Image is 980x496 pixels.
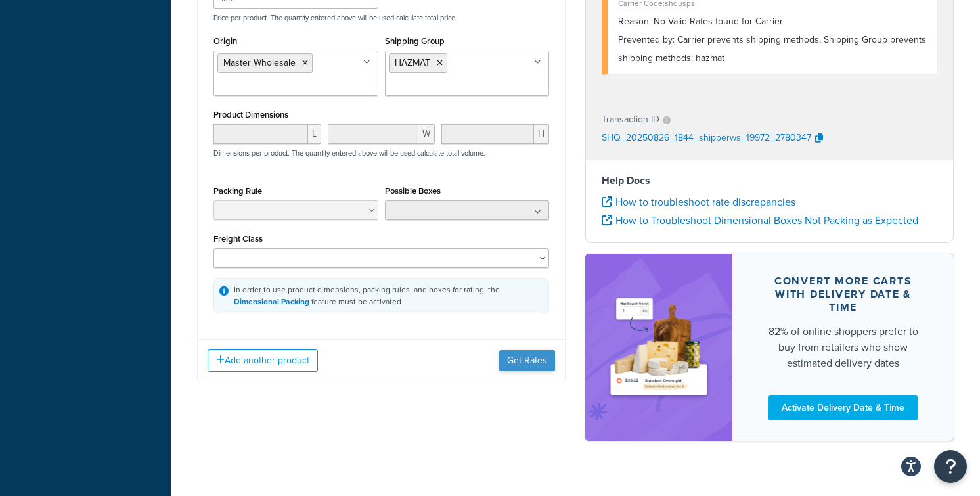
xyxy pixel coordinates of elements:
[618,31,927,68] div: Carrier prevents shipping methods, Shipping Group prevents shipping methods: hazmat
[602,194,795,210] a: How to troubleshoot rate discrepancies
[534,124,549,144] span: H
[768,395,918,420] a: Activate Delivery Date & Time
[395,56,430,70] span: HAZMAT
[213,186,262,196] label: Packing Rule
[602,129,811,148] p: SHQ_20250826_1844_shipperws_19972_2780347
[210,148,485,158] p: Dimensions per product. The quantity entered above will be used calculate total volume.
[764,275,922,314] div: Convert more carts with delivery date & time
[618,33,675,47] span: Prevented by:
[602,213,918,228] a: How to Troubleshoot Dimensional Boxes Not Packing as Expected
[210,13,552,22] p: Price per product. The quantity entered above will be used calculate total price.
[385,186,441,196] label: Possible Boxes
[602,173,937,189] h4: Help Docs
[618,12,927,31] div: No Valid Rates found for Carrier
[234,284,500,307] div: In order to use product dimensions, packing rules, and boxes for rating, the feature must be acti...
[234,296,309,307] a: Dimensional Packing
[223,56,296,70] span: Master Wholesale
[385,36,445,46] label: Shipping Group
[213,234,263,244] label: Freight Class
[208,349,318,372] button: Add another product
[213,36,237,46] label: Origin
[618,14,651,28] span: Reason:
[605,273,713,421] img: feature-image-ddt-36eae7f7280da8017bfb280eaccd9c446f90b1fe08728e4019434db127062ab4.png
[934,450,967,483] button: Open Resource Center
[499,350,555,371] button: Get Rates
[213,110,288,120] label: Product Dimensions
[764,324,922,371] div: 82% of online shoppers prefer to buy from retailers who show estimated delivery dates
[418,124,435,144] span: W
[308,124,321,144] span: L
[602,110,659,129] p: Transaction ID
